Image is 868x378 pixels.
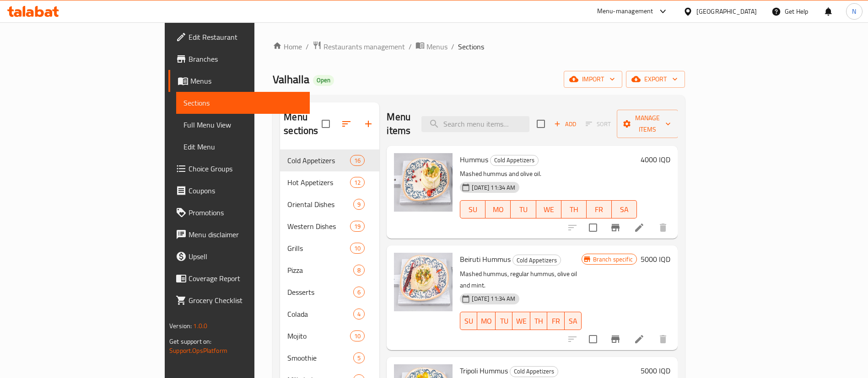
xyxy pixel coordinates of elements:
[491,155,538,165] span: Cold Appetizers
[641,364,670,377] h6: 5000 IQD
[280,259,379,281] div: Pizza8
[287,177,350,188] span: Hot Appetizers
[513,255,561,266] span: Cold Appetizers
[287,287,353,298] span: Desserts
[287,155,350,166] span: Cold Appetizers
[460,312,477,330] button: SU
[580,117,617,131] span: Select section first
[534,314,544,328] span: TH
[489,203,507,216] span: MO
[511,200,536,218] button: TU
[553,119,577,129] span: Add
[458,41,484,52] span: Sections
[387,110,410,138] h2: Menu items
[460,200,485,218] button: SU
[485,200,511,218] button: MO
[550,117,580,131] span: Add item
[561,200,587,218] button: TH
[612,200,637,218] button: SA
[354,266,364,275] span: 8
[176,114,310,136] a: Full Menu View
[169,320,192,332] span: Version:
[280,237,379,259] div: Grills10
[550,117,580,131] button: Add
[354,354,364,362] span: 5
[189,32,302,43] span: Edit Restaurant
[514,203,532,216] span: TU
[510,366,558,377] div: Cold Appetizers
[353,287,365,298] div: items
[280,325,379,347] div: Mojito10
[415,41,447,53] a: Menus
[176,92,310,114] a: Sections
[287,309,353,319] span: Colada
[168,267,310,289] a: Coverage Report
[350,177,365,188] div: items
[350,244,364,253] span: 10
[516,314,527,328] span: WE
[354,288,364,297] span: 6
[540,203,558,216] span: WE
[354,200,364,209] span: 9
[313,76,334,84] span: Open
[273,41,685,53] nav: breadcrumb
[464,314,474,328] span: SU
[169,345,227,357] a: Support.OpsPlatform
[287,352,353,363] span: Smoothie
[189,185,302,196] span: Coupons
[189,295,302,306] span: Grocery Checklist
[176,136,310,158] a: Edit Menu
[168,26,310,48] a: Edit Restaurant
[189,207,302,218] span: Promotions
[350,221,365,232] div: items
[571,74,615,85] span: import
[280,215,379,237] div: Western Dishes19
[496,312,512,330] button: TU
[280,193,379,215] div: Oriental Dishes9
[280,303,379,325] div: Colada4
[287,243,350,254] div: Grills
[604,328,626,350] button: Branch-specific-item
[353,352,365,363] div: items
[490,155,539,166] div: Cold Appetizers
[626,71,685,88] button: export
[168,48,310,70] a: Branches
[583,330,603,349] span: Select to update
[568,314,578,328] span: SA
[287,221,350,232] span: Western Dishes
[604,217,626,239] button: Branch-specific-item
[530,312,547,330] button: TH
[350,332,364,341] span: 10
[189,273,302,284] span: Coverage Report
[512,255,561,266] div: Cold Appetizers
[169,335,211,347] span: Get support on:
[421,116,529,132] input: search
[183,119,302,130] span: Full Menu View
[615,203,633,216] span: SA
[168,70,310,92] a: Menus
[350,155,365,166] div: items
[353,199,365,210] div: items
[547,312,564,330] button: FR
[350,156,364,165] span: 16
[510,366,558,377] span: Cold Appetizers
[168,202,310,224] a: Promotions
[624,112,671,135] span: Manage items
[426,41,447,52] span: Menus
[354,310,364,319] span: 4
[634,222,645,233] a: Edit menu item
[617,110,678,138] button: Manage items
[353,265,365,276] div: items
[287,199,353,210] div: Oriental Dishes
[350,178,364,187] span: 12
[652,217,674,239] button: delete
[168,245,310,267] a: Upsell
[183,97,302,108] span: Sections
[460,153,488,166] span: Hummus
[190,75,302,86] span: Menus
[633,74,678,85] span: export
[313,75,334,86] div: Open
[193,320,207,332] span: 1.0.0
